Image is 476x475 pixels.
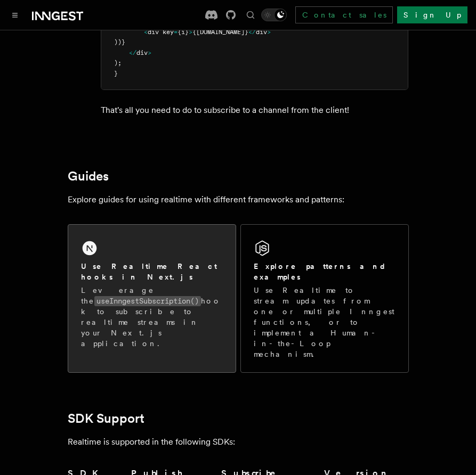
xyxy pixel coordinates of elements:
[240,224,409,373] a: Explore patterns and examplesUse Realtime to stream updates from one or multiple Inngest function...
[248,28,256,36] span: </
[178,28,189,36] span: {i}
[114,59,122,67] span: );
[397,6,467,23] a: Sign Up
[136,49,148,56] span: div
[114,70,118,77] span: }
[174,28,178,36] span: =
[148,28,174,36] span: div key
[81,261,223,282] h2: Use Realtime React hooks in Next.js
[68,411,144,426] a: SDK Support
[129,49,136,56] span: </
[189,28,192,36] span: >
[267,28,271,36] span: >
[254,261,396,282] h2: Explore patterns and examples
[94,296,201,306] code: useInngestSubscription()
[192,28,248,36] span: {[DOMAIN_NAME]}
[261,9,287,21] button: Toggle dark mode
[256,28,267,36] span: div
[254,285,396,359] p: Use Realtime to stream updates from one or multiple Inngest functions, or to implement a Human-in...
[114,38,125,46] span: ))}
[68,192,409,207] p: Explore guides for using realtime with different frameworks and patterns:
[295,6,393,23] a: Contact sales
[68,224,236,373] a: Use Realtime React hooks in Next.jsLeverage theuseInngestSubscription()hook to subscribe to realt...
[244,9,257,21] button: Find something...
[144,28,148,36] span: <
[101,103,408,118] p: That's all you need to do to subscribe to a channel from the client!
[9,9,21,21] button: Toggle navigation
[148,49,151,56] span: >
[68,169,109,184] a: Guides
[81,285,223,349] p: Leverage the hook to subscribe to realtime streams in your Next.js application.
[68,435,409,449] p: Realtime is supported in the following SDKs:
